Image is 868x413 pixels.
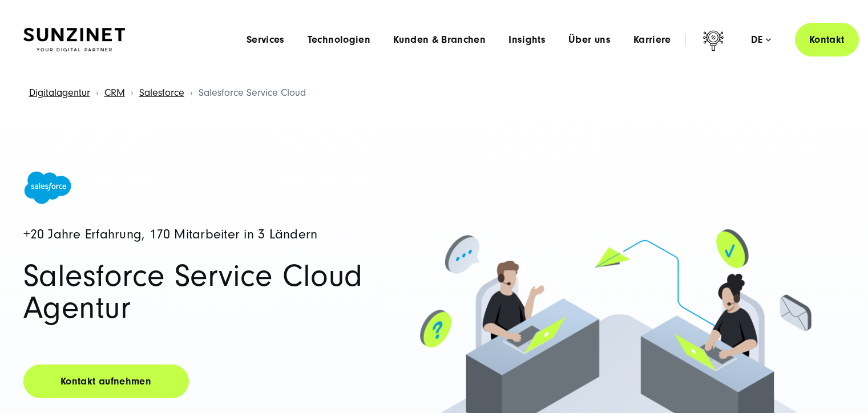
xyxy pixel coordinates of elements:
a: Über uns [568,34,611,46]
div: de [751,34,771,46]
h4: +20 Jahre Erfahrung, 170 Mitarbeiter in 3 Ländern [23,228,384,242]
a: Kontakt aufnehmen [23,365,189,398]
h1: Salesforce Service Cloud Agentur [23,260,384,324]
a: Digitalagentur [29,87,90,99]
a: Technologien [308,34,370,46]
a: Kontakt [795,23,859,56]
span: Salesforce Service Cloud [199,87,306,99]
img: SUNZINET Full Service Digital Agentur [23,28,125,52]
a: Services [247,34,285,46]
a: Insights [508,34,546,46]
a: Salesforce [139,87,184,99]
a: CRM [104,87,125,99]
img: Salesforce Logo - Salesforce Partner Agentur SUNZINET [23,171,72,205]
a: Kunden & Branchen [393,34,486,46]
a: Karriere [633,34,671,46]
